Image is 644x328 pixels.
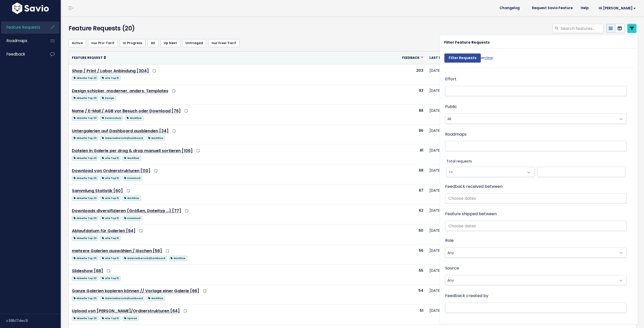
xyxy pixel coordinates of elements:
[122,195,141,201] a: Workflow
[426,224,491,244] td: [DATE]
[72,248,162,254] a: mehrere Galerien auswählen / löschen [56]
[577,4,593,12] a: Help
[484,55,493,60] a: clear
[100,256,120,261] span: alte Top 15
[100,255,120,261] a: alte Top 15
[100,175,120,181] a: alte Top 15
[72,288,199,294] a: Ganze Galerien kopieren können // Vorlage einer Galerie [66]
[429,56,455,60] span: Last Updated
[426,124,491,144] td: [DATE]
[6,314,61,327] div: v.58b17dec9
[429,55,458,60] a: Last Updated
[402,55,423,60] a: Feedback
[69,39,86,47] a: Active
[122,216,142,221] span: Download
[445,221,627,231] input: Choose dates
[376,244,426,264] td: 56
[160,39,180,47] a: Up Next
[445,247,627,258] span: Any
[1,48,42,60] a: Feedback
[72,188,123,194] a: Sammlung Statistik [60]
[69,39,636,47] ul: Filter feature requests
[100,295,144,301] a: Galerieübersicht/Dashboard
[376,304,426,324] td: 51
[125,116,143,121] span: Workflow
[445,183,503,190] label: Feedback received between
[88,39,118,47] a: nur Pro-Tarif
[426,284,491,304] td: [DATE]
[376,84,426,104] td: 93
[1,22,42,33] a: Feature Requests
[560,24,603,33] input: Search features...
[445,114,616,123] span: All
[100,116,123,121] span: Datenschutz
[100,115,123,121] a: Datenschutz
[72,168,150,174] a: Download von Ordnerstrukturen [110]
[445,275,616,285] span: Any
[147,295,165,301] a: Workflow
[72,195,98,201] a: Aktuelle Top 20
[147,135,165,141] a: Workflow
[426,104,491,124] td: [DATE]
[444,40,490,45] strong: Filter Feature Requests
[147,136,165,141] span: Workflow
[100,316,120,321] span: alte Top 15
[100,155,120,161] a: alte Top 15
[147,296,165,301] span: Workflow
[11,3,50,14] img: logo-white.9d6f32f41409.svg
[426,144,491,164] td: [DATE]
[72,275,98,281] a: Aktuelle Top 20
[376,284,426,304] td: 54
[376,224,426,244] td: 60
[72,156,98,161] span: Aktuelle Top 20
[7,25,40,30] span: Feature Requests
[72,308,180,314] a: Upload von [PERSON_NAME]/Ordnerstrukturen [64]
[100,95,116,101] a: Design
[72,96,98,101] span: Aktuelle Top 20
[7,51,25,57] span: Feedback
[72,136,98,141] span: Aktuelle Top 20
[72,236,98,241] span: Aktuelle Top 20
[72,135,98,141] a: Aktuelle Top 20
[72,108,181,114] a: Name / E-Mail / AGB vor Besuch oder Download [76]
[444,51,493,68] div: or
[72,56,103,60] span: Feature Request
[426,264,491,284] td: [DATE]
[445,103,457,111] label: Public
[100,215,120,221] a: alte Top 15
[125,115,143,121] a: Workflow
[100,136,144,141] span: Galerieübersicht/Dashboard
[148,39,158,47] a: All
[445,131,467,138] label: Roadmaps
[445,275,627,285] span: Any
[72,76,98,81] span: Aktuelle Top 20
[100,196,120,201] span: alte Top 15
[7,38,27,43] span: Roadmaps
[72,148,193,154] a: Dateien in Galerie per drag & drop manuell sortieren [106]
[100,315,120,321] a: alte Top 15
[122,176,142,181] span: Download
[72,256,98,261] span: Aktuelle Top 20
[376,264,426,284] td: 55
[100,176,120,181] span: alte Top 15
[445,248,616,257] span: Any
[72,316,98,321] span: Aktuelle Top 20
[100,216,120,221] span: alte Top 15
[445,76,456,83] label: Effort
[376,184,426,204] td: 67
[100,296,144,301] span: Galerieübersicht/Dashboard
[72,115,98,121] a: Aktuelle Top 20
[376,104,426,124] td: 88
[72,175,98,181] a: Aktuelle Top 20
[122,255,167,261] a: Galerieübersicht/Dashboard
[72,68,149,74] a: Shop / Print / Labor Anbindung [304]
[72,176,98,181] span: Aktuelle Top 20
[444,53,481,63] input: Filter Requests
[72,88,168,94] a: Design schicker, moderner, anders, Templates
[100,76,120,81] span: alte Top 15
[72,295,98,301] a: Aktuelle Top 20
[426,244,491,264] td: [DATE]
[122,156,141,161] span: Workflow
[208,39,239,47] a: nur Free-Tarif
[169,256,187,261] span: Workflow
